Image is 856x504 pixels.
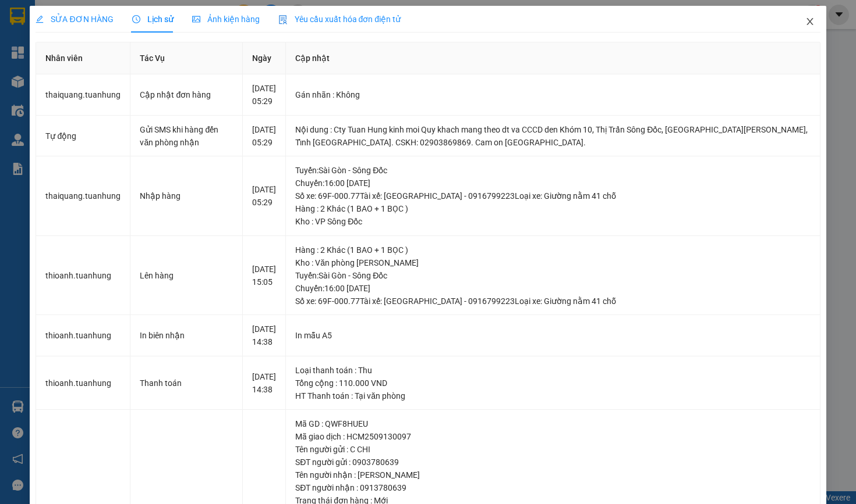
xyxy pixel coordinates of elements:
div: Cập nhật đơn hàng [140,88,233,101]
span: clock-circle [132,15,140,23]
div: Nội dung : Cty Tuan Hung kinh moi Quy khach mang theo dt va CCCD den Khóm 10, Thị Trấn Sông Đốc, ... [295,123,810,149]
span: Lịch sử [132,15,174,24]
div: Tên người nhận : [PERSON_NAME] [295,469,810,481]
span: close [805,17,815,26]
span: SỬA ĐƠN HÀNG [36,15,113,24]
div: Mã giao dịch : HCM2509130097 [295,430,810,443]
div: Lên hàng [140,269,233,282]
td: thaiquang.tuanhung [36,156,130,236]
div: Kho : Văn phòng [PERSON_NAME] [295,256,810,269]
span: Yêu cầu xuất hóa đơn điện tử [278,15,401,24]
td: Tự động [36,116,130,157]
span: picture [192,15,200,23]
div: [DATE] 14:38 [252,323,276,348]
div: SĐT người nhận : 0913780639 [295,481,810,494]
div: SĐT người gửi : 0903780639 [295,456,810,469]
div: Gán nhãn : Không [295,88,810,101]
td: thioanh.tuanhung [36,236,130,316]
div: In mẫu A5 [295,329,810,342]
button: Close [794,6,826,38]
th: Ngày [243,42,286,74]
th: Cập nhật [286,42,820,74]
div: Nhập hàng [140,190,233,202]
div: Thanh toán [140,377,233,389]
div: HT Thanh toán : Tại văn phòng [295,389,810,402]
div: [DATE] 05:29 [252,123,276,149]
div: Loại thanh toán : Thu [295,364,810,377]
span: edit [36,15,44,23]
div: Tổng cộng : 110.000 VND [295,377,810,389]
div: Tên người gửi : C CHI [295,443,810,456]
div: [DATE] 05:29 [252,183,276,209]
div: Mã GD : QWF8HUEU [295,417,810,430]
td: thioanh.tuanhung [36,356,130,410]
div: Kho : VP Sông Đốc [295,215,810,228]
div: [DATE] 05:29 [252,82,276,108]
div: Tuyến : Sài Gòn - Sông Đốc Chuyến: 16:00 [DATE] Số xe: 69F-000.77 Tài xế: [GEOGRAPHIC_DATA] - 091... [295,164,810,202]
div: Hàng : 2 Khác (1 BAO + 1 BỌC ) [295,244,810,256]
div: Tuyến : Sài Gòn - Sông Đốc Chuyến: 16:00 [DATE] Số xe: 69F-000.77 Tài xế: [GEOGRAPHIC_DATA] - 091... [295,269,810,308]
div: [DATE] 14:38 [252,370,276,396]
span: Ảnh kiện hàng [192,15,260,24]
th: Tác Vụ [130,42,243,74]
div: Hàng : 2 Khác (1 BAO + 1 BỌC ) [295,202,810,215]
th: Nhân viên [36,42,130,74]
div: Gửi SMS khi hàng đến văn phòng nhận [140,123,233,149]
img: icon [278,15,288,24]
td: thaiquang.tuanhung [36,74,130,116]
div: In biên nhận [140,329,233,342]
td: thioanh.tuanhung [36,315,130,356]
div: [DATE] 15:05 [252,263,276,288]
